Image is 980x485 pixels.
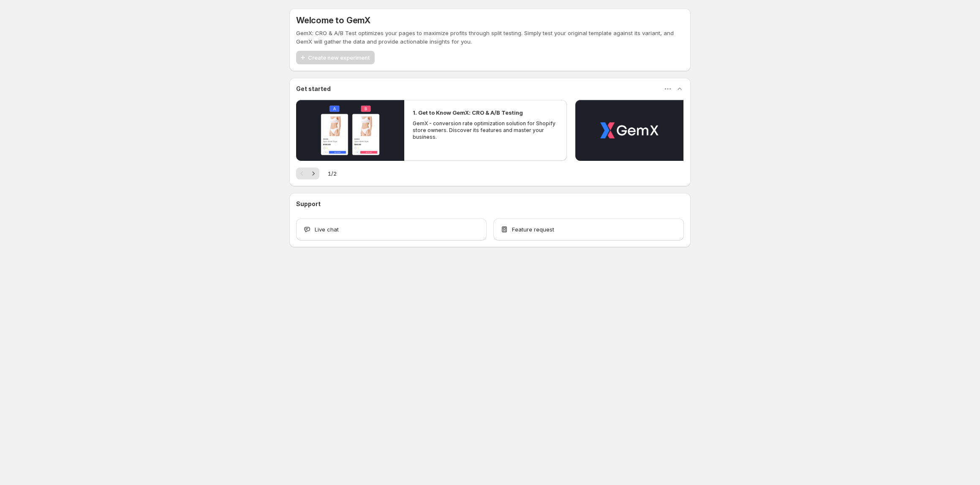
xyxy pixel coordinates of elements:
span: 1 / 2 [328,169,337,178]
button: Next [308,168,319,179]
button: Play video [575,100,683,161]
p: GemX: CRO & A/B Test optimizes your pages to maximize profits through split testing. Simply test ... [296,29,684,46]
nav: Pagination [296,168,319,179]
p: GemX - conversion rate optimization solution for Shopify store owners. Discover its features and ... [413,120,558,141]
span: Live chat [315,225,339,234]
h2: 1. Get to Know GemX: CRO & A/B Testing [413,108,523,117]
h3: Support [296,200,321,208]
h5: Welcome to GemX [296,15,370,25]
button: Play video [296,100,404,161]
span: Feature request [512,225,554,234]
h3: Get started [296,85,331,93]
